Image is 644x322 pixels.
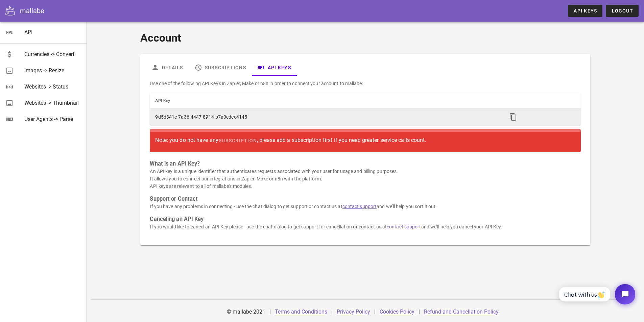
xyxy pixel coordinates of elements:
[150,216,580,223] h3: Canceling an API Key
[150,195,580,203] h3: Support or Contact
[24,116,81,122] div: User Agents -> Parse
[424,308,499,315] a: Refund and Cancellation Policy
[24,83,81,90] div: Websites -> Status
[150,109,502,125] td: 9d5d341c-7a36-4447-8914-b7a0cdec4145
[218,134,257,147] a: subscription
[189,59,252,76] a: Subscriptions
[150,93,502,109] th: API Key: Not sorted. Activate to sort ascending.
[611,8,633,14] span: Logout
[24,51,81,57] div: Currencies -> Convert
[380,308,414,315] a: Cookies Policy
[374,304,376,320] div: |
[24,67,81,74] div: Images -> Resize
[275,308,327,315] a: Terms and Conditions
[150,80,580,87] p: Use one of the following API Key's in Zapier, Make or n8n in order to connect your account to mal...
[20,6,44,16] div: mallabe
[342,204,377,209] a: contact support
[387,224,421,229] a: contact support
[150,203,580,210] p: If you have any problems in connecting - use the chat dialog to get support or contact us at and ...
[150,160,580,168] h3: What is an API Key?
[155,134,575,147] div: Note: you do not have any , please add a subscription first if you need greater service calls count.
[218,138,257,143] span: subscription
[150,168,580,190] p: An API key is a unique identifier that authenticates requests associated with your user for usage...
[252,59,296,76] a: API Keys
[150,223,580,230] p: If you would like to cancel an API Key please - use the chat dialog to get support for cancellati...
[140,30,590,46] h1: Account
[24,29,81,35] div: API
[606,5,639,17] button: Logout
[573,8,597,14] span: API Keys
[337,308,370,315] a: Privacy Policy
[552,278,641,310] iframe: Tidio Chat
[24,100,81,106] div: Websites -> Thumbnail
[331,304,333,320] div: |
[269,304,271,320] div: |
[419,304,420,320] div: |
[568,5,602,17] a: API Keys
[155,98,170,103] span: API Key
[146,59,189,76] a: Details
[223,304,269,320] div: © mallabe 2021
